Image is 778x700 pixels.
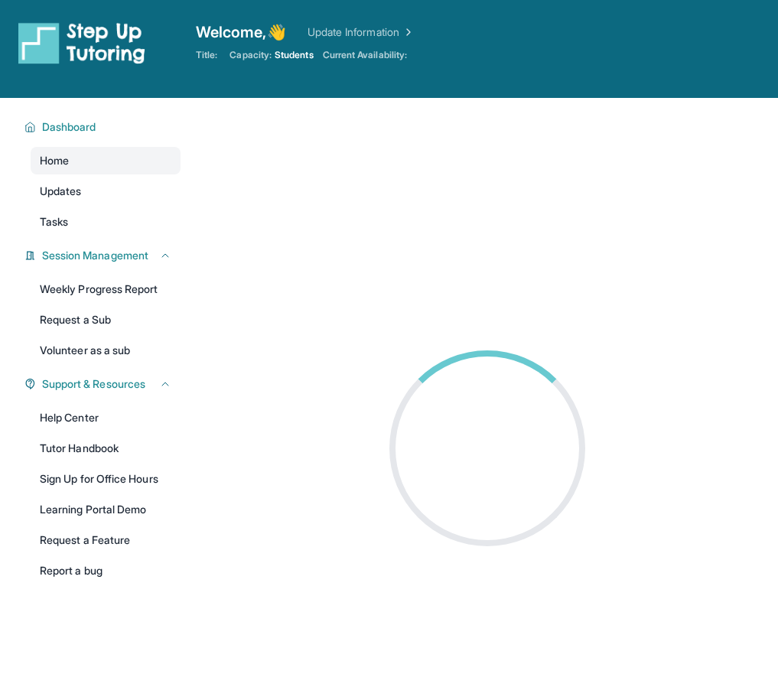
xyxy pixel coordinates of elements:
[31,275,181,303] a: Weekly Progress Report
[31,496,181,523] a: Learning Portal Demo
[196,49,217,61] span: Title:
[31,557,181,584] a: Report a bug
[31,208,181,236] a: Tasks
[36,248,171,263] button: Session Management
[31,177,181,205] a: Updates
[42,119,96,135] span: Dashboard
[229,49,272,61] span: Capacity:
[308,24,415,40] a: Update Information
[36,376,171,392] button: Support & Resources
[42,248,148,263] span: Session Management
[31,435,181,462] a: Tutor Handbook
[196,21,286,43] span: Welcome, 👋
[31,526,181,554] a: Request a Feature
[40,214,68,230] span: Tasks
[36,119,171,135] button: Dashboard
[40,184,82,199] span: Updates
[31,337,181,364] a: Volunteer as a sub
[40,153,69,168] span: Home
[31,465,181,493] a: Sign Up for Office Hours
[323,49,407,61] span: Current Availability:
[31,147,181,174] a: Home
[18,21,145,64] img: logo
[31,306,181,334] a: Request a Sub
[31,404,181,431] a: Help Center
[275,49,314,61] span: Students
[399,24,415,40] img: Chevron Right
[42,376,145,392] span: Support & Resources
